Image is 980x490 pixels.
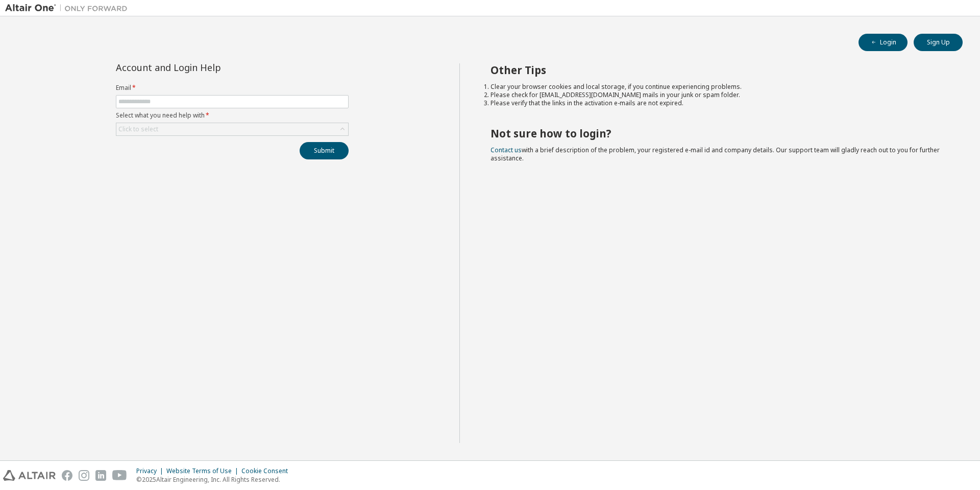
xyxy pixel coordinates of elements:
li: Please check for [EMAIL_ADDRESS][DOMAIN_NAME] mails in your junk or spam folder. [491,91,945,99]
button: Sign Up [914,34,963,51]
div: Cookie Consent [241,467,294,475]
h2: Not sure how to login? [491,127,945,140]
div: Click to select [118,125,158,133]
label: Select what you need help with [116,111,349,120]
label: Email [116,84,349,92]
h2: Other Tips [491,63,945,77]
div: Privacy [136,467,166,475]
img: altair_logo.svg [3,470,56,481]
div: Website Terms of Use [166,467,241,475]
img: instagram.svg [79,470,89,481]
button: Login [859,34,908,51]
div: Account and Login Help [116,63,302,72]
img: linkedin.svg [95,470,106,481]
img: youtube.svg [112,470,127,481]
span: with a brief description of the problem, your registered e-mail id and company details. Our suppo... [491,146,940,162]
li: Clear your browser cookies and local storage, if you continue experiencing problems. [491,83,945,91]
img: facebook.svg [62,470,72,481]
div: Click to select [116,123,348,135]
a: Contact us [491,146,522,154]
p: © 2025 Altair Engineering, Inc. All Rights Reserved. [136,475,294,484]
img: Altair One [5,3,133,13]
li: Please verify that the links in the activation e-mails are not expired. [491,99,945,107]
button: Submit [300,142,349,159]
